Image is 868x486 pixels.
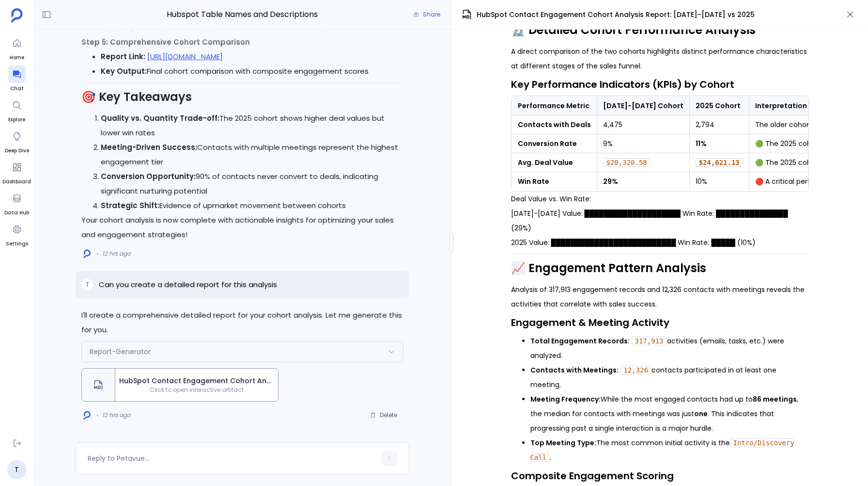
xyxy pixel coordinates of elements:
[530,392,809,436] li: While the most engaged contacts had up to , the median for contacts with meetings was just . This...
[380,411,397,419] span: Delete
[530,436,809,465] li: The most common initial activity is the .
[530,394,601,404] strong: Meeting Frequency:
[102,411,131,419] span: 12 hrs ago
[8,34,26,62] a: Home
[101,171,196,181] strong: Conversion Opportunity:
[753,394,797,404] strong: 86 meetings
[530,334,809,363] li: activities (emails, tasks, etc.) were analyzed.
[101,198,403,213] li: Evidence of upmarket movement between cohorts
[102,250,131,258] span: 12 hrs ago
[2,178,31,186] span: Dashboard
[101,66,147,76] strong: Key Output:
[597,97,689,115] th: [DATE]-[DATE] Cohort
[597,134,689,153] td: 9%
[8,85,26,93] span: Chat
[4,209,29,217] span: Data Hub
[81,308,403,337] p: I'll create a comprehensive detailed report for your cohort analysis. Let me generate this for you.
[597,115,689,134] td: 4,475
[115,386,278,394] span: Click to open interactive artifact
[511,22,809,38] h2: 🔬 Detailed Cohort Performance Analysis
[511,192,809,250] p: Deal Value vs. Win Rate: [DATE]-[DATE] Value: ████████████████████ Win Rate: ███████████████ (29%...
[620,366,652,374] code: 12,326
[407,8,446,21] button: Share
[5,147,29,155] span: Deep Dive
[530,336,630,346] strong: Total Engagement Records:
[84,411,91,420] img: logo
[530,438,596,448] strong: Top Meeting Type:
[530,363,809,392] li: contacts participated in at least one meeting.
[603,177,618,186] strong: 29%
[86,281,89,289] span: T
[6,240,28,248] span: Settings
[689,172,749,191] td: 10%
[689,115,749,134] td: 2,794
[90,347,151,356] span: Report-Generator
[518,120,591,130] strong: Contacts with Deals
[6,221,28,248] a: Settings
[119,376,274,386] span: HubSpot Contact Engagement Cohort Analysis Report: [DATE]-[DATE] vs 2025
[101,64,403,79] li: Final cohort comparison with composite engagement scores
[7,460,27,479] a: T
[5,128,29,155] a: Deep Dive
[530,365,619,375] strong: Contacts with Meetings:
[101,51,145,62] strong: Report Link:
[511,44,809,73] p: A direct comparison of the two cohorts highlights distinct performance characteristics at differe...
[423,11,440,18] span: Share
[2,159,31,186] a: Dashboard
[603,158,651,167] code: $20,320.58
[84,249,91,259] img: logo
[511,469,809,483] h3: Composite Engagement Scoring
[694,409,708,419] strong: one
[632,337,667,345] code: 317,913
[518,177,549,186] strong: Win Rate
[8,116,26,124] span: Explore
[101,169,403,198] li: 90% of contacts never convert to deals, indicating significant nurturing potential
[11,8,23,23] img: petavue logo
[99,279,277,291] p: Can you create a detailed report for this analysis
[8,65,26,93] a: Chat
[147,51,223,62] a: [URL][DOMAIN_NAME]
[364,408,403,422] button: Delete
[101,140,403,169] li: Contacts with multiple meetings represent the highest engagement tier
[101,111,403,140] li: The 2025 cohort shows higher deal values but lower win rates
[81,368,279,402] button: HubSpot Contact Engagement Cohort Analysis Report: [DATE]-[DATE] vs 2025Click to open interactive...
[101,113,219,123] strong: Quality vs. Quantity Trade-off:
[511,260,809,276] h2: 📈 Engagement Pattern Analysis
[81,213,403,242] p: Your cohort analysis is now complete with actionable insights for optimizing your sales and engag...
[101,200,159,211] strong: Strategic Shift:
[4,190,29,217] a: Data Hub
[511,282,809,311] p: Analysis of 317,913 engagement records and 12,326 contacts with meetings reveals the activities t...
[8,54,26,62] span: Home
[518,139,577,148] strong: Conversion Rate
[511,97,597,115] th: Performance Metric
[511,315,809,330] h3: Engagement & Meeting Activity
[8,97,26,124] a: Explore
[511,77,809,92] h3: Key Performance Indicators (KPIs) by Cohort
[128,8,357,21] span: Hubspot Table Names and Descriptions
[518,158,573,167] strong: Avg. Deal Value
[689,97,749,115] th: 2025 Cohort
[81,89,192,105] strong: 🎯 Key Takeaways
[477,10,755,20] span: HubSpot Contact Engagement Cohort Analysis Report: [DATE]-[DATE] vs 2025
[696,158,743,167] code: $24,621.13
[101,142,197,152] strong: Meeting-Driven Success:
[696,139,707,148] strong: 11%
